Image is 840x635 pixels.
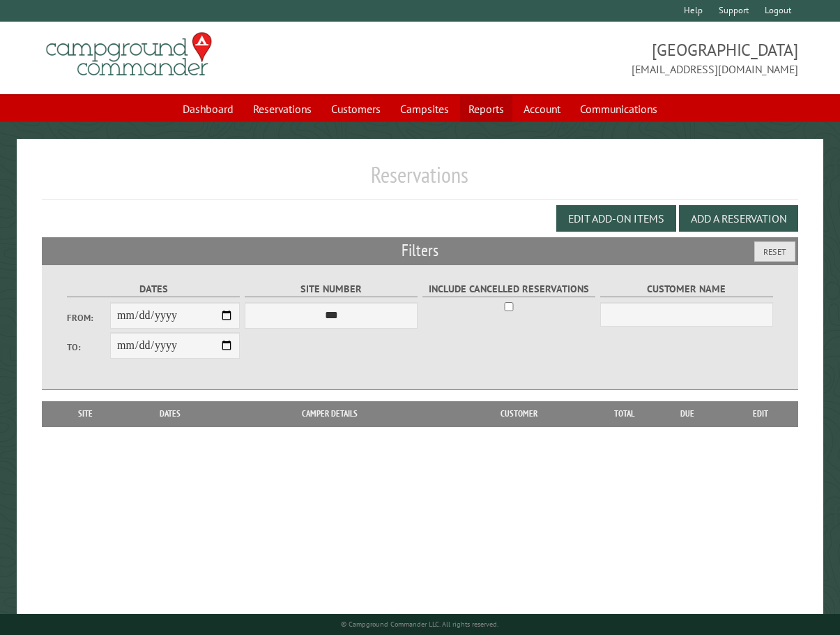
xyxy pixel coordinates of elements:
[600,281,773,297] label: Customer Name
[122,401,218,426] th: Dates
[596,401,652,426] th: Total
[556,205,676,232] button: Edit Add-on Items
[754,241,795,262] button: Reset
[67,281,240,297] label: Dates
[67,311,110,324] label: From:
[341,620,498,629] small: © Campground Commander LLC. All rights reserved.
[67,341,110,354] label: To:
[572,96,666,122] a: Communications
[392,96,457,122] a: Campsites
[42,161,798,200] h1: Reservations
[245,281,418,297] label: Site Number
[49,401,122,426] th: Site
[441,401,596,426] th: Customer
[515,96,569,122] a: Account
[420,38,798,77] span: [GEOGRAPHIC_DATA] [EMAIL_ADDRESS][DOMAIN_NAME]
[245,96,320,122] a: Reservations
[218,401,442,426] th: Camper Details
[174,96,242,122] a: Dashboard
[679,205,798,232] button: Add a Reservation
[42,27,216,82] img: Campground Commander
[422,281,595,297] label: Include Cancelled Reservations
[722,401,797,426] th: Edit
[42,237,798,264] h2: Filters
[460,96,512,122] a: Reports
[323,96,389,122] a: Customers
[652,401,722,426] th: Due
